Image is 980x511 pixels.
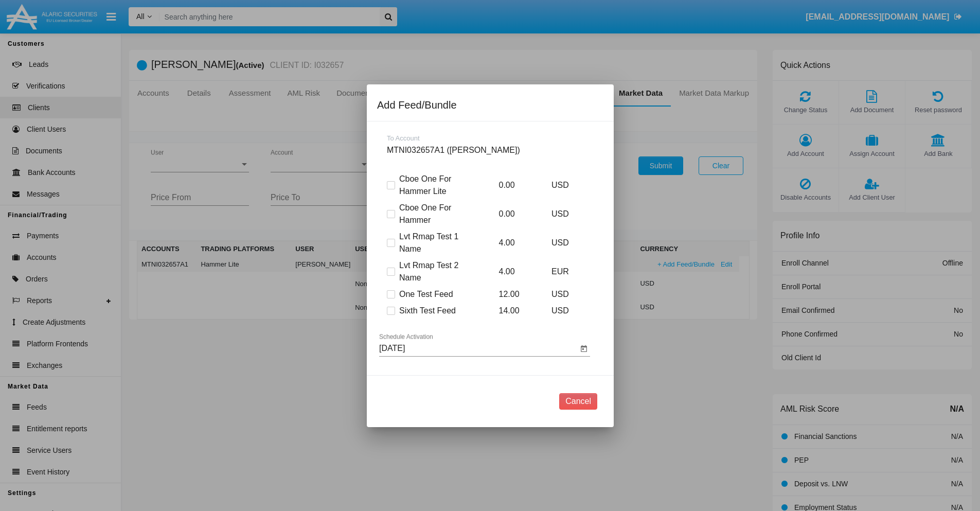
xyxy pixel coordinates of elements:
div: Add Feed/Bundle [377,97,603,113]
p: 12.00 [491,288,537,301]
button: Open calendar [578,342,590,355]
span: Cboe One For Hammer [399,202,477,226]
p: EUR [544,266,590,278]
button: Cancel [559,393,597,410]
span: Lvt Rmap Test 1 Name [399,231,477,255]
p: 0.00 [491,179,537,191]
span: Cboe One For Hammer Lite [399,173,477,198]
span: To Account [387,134,420,142]
span: One Test Feed [399,288,453,301]
p: 14.00 [491,305,537,317]
p: 0.00 [491,208,537,220]
span: Lvt Rmap Test 2 Name [399,259,477,284]
p: USD [544,305,590,317]
span: Sixth Test Feed [399,305,456,317]
p: 4.00 [491,237,537,249]
p: 4.00 [491,266,537,278]
p: USD [544,237,590,249]
p: USD [544,208,590,220]
p: USD [544,179,590,191]
p: USD [544,288,590,301]
span: MTNI032657A1 ([PERSON_NAME]) [387,146,520,154]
